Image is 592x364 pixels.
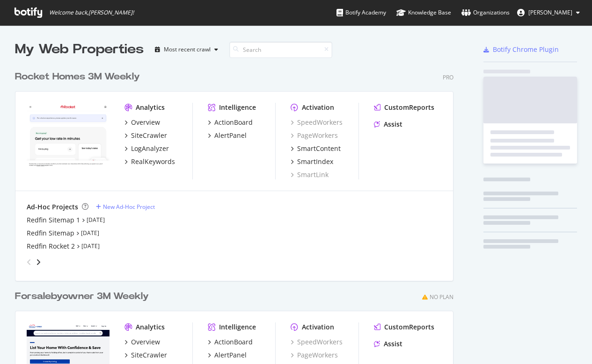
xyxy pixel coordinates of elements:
a: PageWorkers [291,350,338,360]
a: SmartContent [291,144,341,153]
div: Ad-Hoc Projects [27,202,78,212]
img: www.rocket.com [27,103,110,169]
a: SmartLink [291,170,329,179]
div: Overview [131,118,160,127]
a: Botify Chrome Plugin [483,45,559,54]
div: Botify Chrome Plugin [493,45,559,54]
div: Activation [302,322,334,332]
a: SiteCrawler [124,131,167,140]
a: Redfin Sitemap 1 [27,215,80,225]
div: Intelligence [219,322,256,332]
div: AlertPanel [214,350,247,360]
input: Search [229,42,332,58]
div: Assist [384,120,402,129]
div: My Web Properties [15,40,144,59]
div: LogAnalyzer [131,144,169,153]
button: Most recent crawl [151,42,222,57]
a: RealKeywords [124,157,175,166]
a: Redfin Sitemap [27,228,74,238]
a: [DATE] [81,242,100,250]
a: CustomReports [374,103,434,112]
div: Botify Academy [336,8,386,17]
div: ActionBoard [214,118,253,127]
div: angle-left [23,255,35,270]
a: Overview [124,337,160,347]
div: Overview [131,337,160,347]
div: Most recent crawl [164,47,211,52]
div: SmartContent [297,144,341,153]
div: Rocket Homes 3M Weekly [15,70,140,84]
div: New Ad-Hoc Project [103,203,155,211]
a: SpeedWorkers [291,337,343,347]
a: SpeedWorkers [291,118,343,127]
span: Norma Moras [528,8,572,16]
div: CustomReports [384,103,434,112]
a: SiteCrawler [124,350,167,360]
div: SmartIndex [297,157,333,166]
a: ActionBoard [208,118,253,127]
div: RealKeywords [131,157,175,166]
a: LogAnalyzer [124,144,169,153]
div: Activation [302,103,334,112]
div: SiteCrawler [131,131,167,140]
div: Organizations [461,8,510,17]
a: [DATE] [81,229,99,237]
div: CustomReports [384,322,434,332]
a: Overview [124,118,160,127]
div: AlertPanel [214,131,247,140]
div: Analytics [136,103,165,112]
a: Forsalebyowner 3M Weekly [15,290,153,303]
div: ActionBoard [214,337,253,347]
div: Knowledge Base [396,8,451,17]
a: CustomReports [374,322,434,332]
a: Redfin Rocket 2 [27,242,75,251]
div: Intelligence [219,103,256,112]
a: Assist [374,120,402,129]
div: Analytics [136,322,165,332]
a: SmartIndex [291,157,333,166]
a: AlertPanel [208,350,247,360]
a: Rocket Homes 3M Weekly [15,70,144,84]
div: Forsalebyowner 3M Weekly [15,290,149,303]
a: PageWorkers [291,131,338,140]
a: ActionBoard [208,337,253,347]
a: Assist [374,339,402,349]
div: SiteCrawler [131,350,167,360]
span: Welcome back, [PERSON_NAME] ! [49,9,134,16]
div: Pro [443,73,453,81]
a: New Ad-Hoc Project [96,203,155,211]
a: AlertPanel [208,131,247,140]
button: [PERSON_NAME] [510,5,587,20]
a: [DATE] [87,216,105,224]
div: angle-right [35,257,42,267]
div: No Plan [430,293,453,301]
div: Assist [384,339,402,349]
